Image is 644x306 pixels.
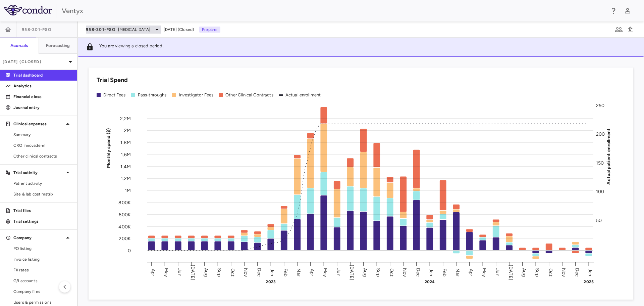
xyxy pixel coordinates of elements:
[121,151,131,157] tspan: 1.6M
[150,268,156,276] text: Apr
[13,278,72,284] span: G/l accounts
[309,268,315,276] text: Apr
[13,235,64,241] p: Company
[266,279,276,284] text: 2023
[468,268,474,276] text: Apr
[199,27,220,33] p: Preparer
[285,92,321,98] div: Actual enrollment
[269,268,275,276] text: Jan
[203,268,209,276] text: Aug
[596,189,604,194] tspan: 100
[13,153,72,159] span: Other clinical contracts
[534,268,540,276] text: Sep
[442,268,447,276] text: Feb
[177,268,182,276] text: Jun
[596,217,602,223] tspan: 50
[13,299,72,305] span: Users & permissions
[106,128,111,168] tspan: Monthly spend ($)
[389,268,394,276] text: Oct
[13,180,72,186] span: Patient activity
[548,268,553,276] text: Oct
[521,268,527,276] text: Aug
[13,104,72,111] p: Journal entry
[606,128,611,184] tspan: Actual patient enrollment
[415,268,421,276] text: Dec
[596,160,604,166] tspan: 150
[495,268,500,276] text: Jun
[256,268,262,276] text: Dec
[13,246,72,252] span: PO listing
[121,176,131,181] tspan: 1.2M
[13,218,72,224] p: Trial settings
[13,256,72,262] span: Invoice listing
[4,5,52,15] img: logo-full-BYUhSk78.svg
[125,188,131,193] tspan: 1M
[243,268,249,277] text: Nov
[163,268,169,277] text: May
[62,6,605,16] div: Ventyx
[13,132,72,138] span: Summary
[584,279,594,284] text: 2025
[13,83,72,89] p: Analytics
[455,268,461,276] text: Mar
[425,279,435,284] text: 2024
[118,224,131,229] tspan: 400K
[574,268,580,276] text: Dec
[13,191,72,197] span: Site & lab cost matrix
[596,131,605,137] tspan: 200
[120,116,131,121] tspan: 2.2M
[99,43,164,51] p: You are viewing a closed period.
[10,43,28,49] h6: Accruals
[13,208,72,214] p: Trial files
[120,140,131,145] tspan: 1.8M
[97,76,128,85] h6: Trial Spend
[13,121,64,127] p: Clinical expenses
[138,92,167,98] div: Pass-throughs
[13,94,72,100] p: Financial close
[402,268,408,277] text: Nov
[120,164,131,169] tspan: 1.4M
[216,268,222,276] text: Sep
[13,72,72,78] p: Trial dashboard
[322,268,328,277] text: May
[481,268,487,277] text: May
[296,268,302,276] text: Mar
[225,92,273,98] div: Other Clinical Contracts
[46,43,70,49] h6: Forecasting
[587,268,593,276] text: Jan
[428,268,434,276] text: Jan
[349,265,355,280] text: [DATE]
[13,142,72,148] span: CRO Innovaderm
[13,267,72,273] span: FX rates
[179,92,214,98] div: Investigator Fees
[13,289,72,295] span: Company files
[22,27,51,32] span: 958-201-PsO
[118,27,150,33] span: [MEDICAL_DATA]
[561,268,567,277] text: Nov
[230,268,235,276] text: Oct
[119,236,131,242] tspan: 200K
[164,27,194,33] span: [DATE] (Closed)
[375,268,381,276] text: Sep
[128,248,131,254] tspan: 0
[508,265,514,280] text: [DATE]
[86,27,115,32] span: 958-201-PsO
[190,265,196,280] text: [DATE]
[103,92,126,98] div: Direct Fees
[596,103,604,108] tspan: 250
[362,268,368,276] text: Aug
[283,268,288,276] text: Feb
[118,200,131,205] tspan: 800K
[336,268,341,276] text: Jun
[124,128,131,133] tspan: 2M
[13,170,64,176] p: Trial activity
[3,59,66,65] p: [DATE] (Closed)
[119,212,131,217] tspan: 600K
